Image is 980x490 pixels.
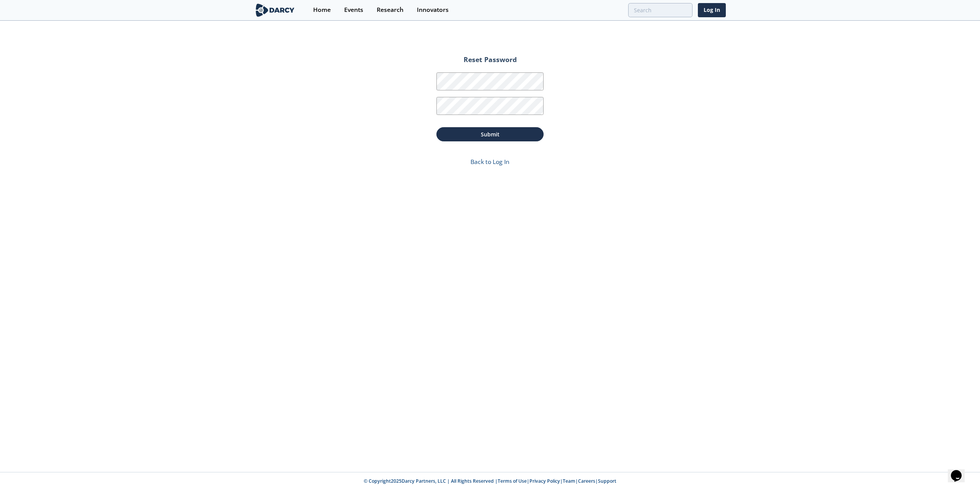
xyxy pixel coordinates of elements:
a: Careers [578,478,595,484]
a: Terms of Use [498,478,527,484]
a: Support [598,478,616,484]
a: Back to Log In [470,157,510,166]
div: Research [377,7,403,13]
button: Submit [436,127,544,141]
h2: Reset Password [436,56,544,69]
img: logo-wide.svg [254,3,296,17]
a: Privacy Policy [529,478,560,484]
a: Team [563,478,575,484]
div: Events [344,7,363,13]
p: © Copyright 2025 Darcy Partners, LLC | All Rights Reserved | | | | | [207,478,773,485]
div: Home [313,7,331,13]
div: Innovators [417,7,449,13]
a: Log In [698,3,726,17]
input: Advanced Search [628,3,693,17]
iframe: chat widget [948,459,972,482]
